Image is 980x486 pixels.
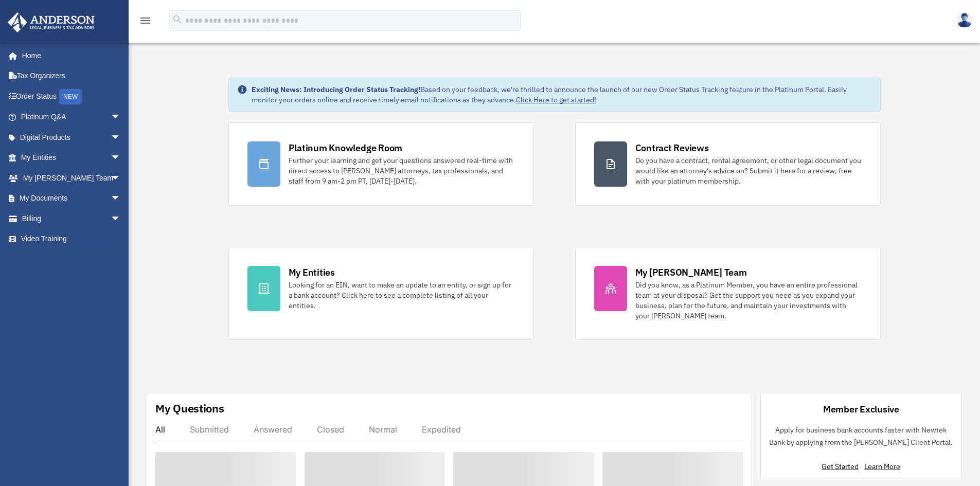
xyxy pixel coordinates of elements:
span: arrow_drop_down [111,107,131,128]
div: Answered [254,424,292,435]
div: Do you have a contract, rental agreement, or other legal document you would like an attorney's ad... [635,155,862,186]
div: Platinum Knowledge Room [289,141,403,154]
a: Home [7,45,131,66]
a: Click Here to get started! [516,95,596,104]
div: NEW [59,89,82,104]
a: Learn More [864,462,900,471]
a: Platinum Knowledge Room Further your learning and get your questions answered real-time with dire... [228,122,534,206]
span: arrow_drop_down [111,148,131,169]
img: User Pic [957,13,972,28]
div: All [155,424,165,435]
div: Contract Reviews [635,141,709,154]
span: arrow_drop_down [111,208,131,229]
img: Anderson Advisors Platinum Portal [5,12,98,32]
a: My Documentsarrow_drop_down [7,188,136,209]
i: menu [139,14,151,27]
div: My Questions [155,401,224,416]
a: Video Training [7,229,136,249]
span: arrow_drop_down [111,188,131,209]
div: My [PERSON_NAME] Team [635,266,747,279]
a: Contract Reviews Do you have a contract, rental agreement, or other legal document you would like... [575,122,881,206]
a: My [PERSON_NAME] Team Did you know, as a Platinum Member, you have an entire professional team at... [575,247,881,340]
div: My Entities [289,266,335,279]
div: Normal [369,424,397,435]
a: menu [139,18,151,27]
i: search [172,14,183,25]
a: Tax Organizers [7,66,136,86]
div: Member Exclusive [823,403,899,416]
a: My Entities Looking for an EIN, want to make an update to an entity, or sign up for a bank accoun... [228,247,534,340]
div: Based on your feedback, we're thrilled to announce the launch of our new Order Status Tracking fe... [252,84,872,105]
a: Platinum Q&Aarrow_drop_down [7,107,136,128]
div: Looking for an EIN, want to make an update to an entity, or sign up for a bank account? Click her... [289,280,515,311]
div: Did you know, as a Platinum Member, you have an entire professional team at your disposal? Get th... [635,280,862,321]
a: Order StatusNEW [7,86,136,107]
div: Further your learning and get your questions answered real-time with direct access to [PERSON_NAM... [289,155,515,186]
p: Apply for business bank accounts faster with Newtek Bank by applying from the [PERSON_NAME] Clien... [769,424,953,449]
div: Expedited [422,424,461,435]
a: Digital Productsarrow_drop_down [7,127,136,148]
span: arrow_drop_down [111,127,131,148]
div: Submitted [190,424,229,435]
a: Billingarrow_drop_down [7,208,136,229]
strong: Exciting News: Introducing Order Status Tracking! [252,85,420,94]
a: My Entitiesarrow_drop_down [7,148,136,168]
div: Closed [317,424,344,435]
a: Get Started [822,462,863,471]
span: arrow_drop_down [111,168,131,189]
a: My [PERSON_NAME] Teamarrow_drop_down [7,168,136,188]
